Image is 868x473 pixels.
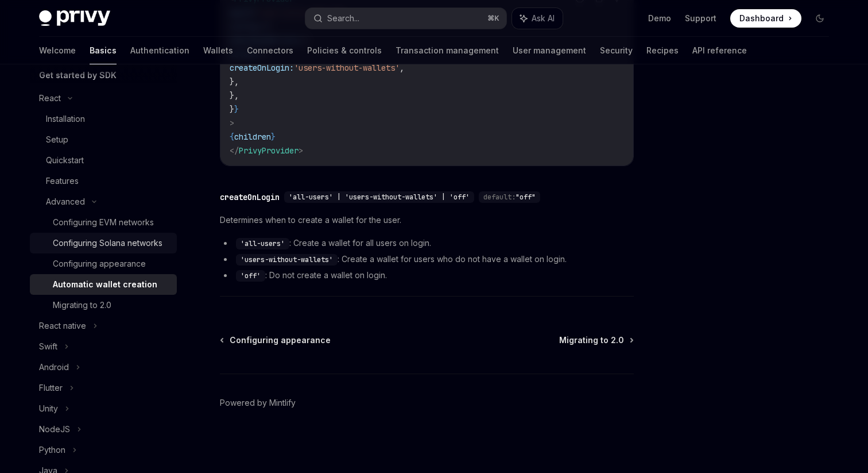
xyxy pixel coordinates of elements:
[46,174,79,188] div: Features
[90,37,117,64] a: Basics
[53,278,157,291] div: Automatic wallet creation
[39,360,69,374] div: Android
[513,37,586,64] a: User management
[30,233,177,253] a: Configuring Solana networks
[30,253,177,274] a: Configuring appearance
[271,132,276,142] span: }
[46,195,85,209] div: Advanced
[53,298,111,312] div: Migrating to 2.0
[230,76,239,87] span: },
[532,13,555,24] span: Ask AI
[230,63,294,73] span: createOnLogin:
[203,37,233,64] a: Wallets
[230,104,234,114] span: }
[230,132,234,142] span: {
[220,236,634,250] li: : Create a wallet for all users on login.
[220,397,296,409] a: Powered by Mintlify
[648,13,671,24] a: Demo
[516,193,536,202] span: "off"
[221,334,331,346] a: Configuring appearance
[220,268,634,282] li: : Do not create a wallet on login.
[53,257,146,271] div: Configuring appearance
[130,37,189,64] a: Authentication
[307,37,382,64] a: Policies & controls
[305,8,506,29] button: Search...⌘K
[236,254,338,266] code: 'users-without-wallets'
[299,145,303,156] span: >
[39,443,65,457] div: Python
[30,295,177,316] a: Migrating to 2.0
[811,9,829,28] button: Toggle dark mode
[46,112,85,126] div: Installation
[289,193,470,202] span: 'all-users' | 'users-without-wallets' | 'off'
[327,11,359,25] div: Search...
[294,63,400,73] span: 'users-without-wallets'
[483,193,516,202] span: default:
[30,212,177,233] a: Configuring EVM networks
[396,37,499,64] a: Transaction management
[30,171,177,191] a: Features
[559,334,624,346] span: Migrating to 2.0
[46,133,68,147] div: Setup
[234,132,271,142] span: children
[30,274,177,295] a: Automatic wallet creation
[600,37,633,64] a: Security
[239,145,299,156] span: PrivyProvider
[230,118,234,128] span: >
[46,153,84,167] div: Quickstart
[692,37,747,64] a: API reference
[39,402,58,416] div: Unity
[220,213,634,227] span: Determines when to create a wallet for the user.
[685,13,716,24] a: Support
[236,238,289,249] code: 'all-users'
[559,334,633,346] a: Migrating to 2.0
[30,129,177,150] a: Setup
[739,13,784,24] span: Dashboard
[39,37,76,64] a: Welcome
[39,319,86,333] div: React native
[230,90,239,101] span: },
[487,14,499,23] span: ⌘ K
[234,104,239,114] span: }
[220,191,280,203] div: createOnLogin
[400,63,404,73] span: ,
[730,9,801,28] a: Dashboard
[53,216,154,229] div: Configuring EVM networks
[230,334,331,346] span: Configuring appearance
[30,109,177,129] a: Installation
[53,236,162,250] div: Configuring Solana networks
[646,37,679,64] a: Recipes
[39,10,110,26] img: dark logo
[230,145,239,156] span: </
[39,381,63,395] div: Flutter
[39,340,57,353] div: Swift
[39,422,70,436] div: NodeJS
[512,8,563,29] button: Ask AI
[236,270,265,282] code: 'off'
[39,91,61,105] div: React
[30,150,177,171] a: Quickstart
[220,252,634,266] li: : Create a wallet for users who do not have a wallet on login.
[247,37,293,64] a: Connectors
